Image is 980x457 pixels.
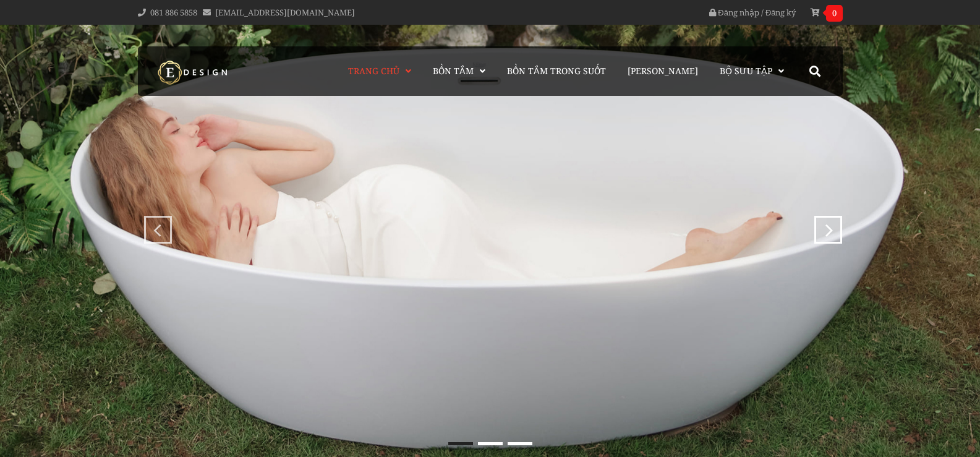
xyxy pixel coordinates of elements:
a: [PERSON_NAME] [618,46,707,96]
div: prev [147,216,163,231]
a: Bồn Tắm [424,46,495,96]
span: 0 [826,5,843,22]
span: Bộ Sưu Tập [720,65,772,77]
a: Trang chủ [342,46,420,96]
a: Bồn Tắm Trong Suốt [498,46,615,96]
a: Bộ Sưu Tập [710,46,793,96]
a: [EMAIL_ADDRESS][DOMAIN_NAME] [215,7,355,18]
img: logo Kreiner Germany - Edesign Interior [147,60,240,85]
span: Bồn Tắm [433,65,474,77]
span: [PERSON_NAME] [628,65,698,77]
span: / [761,7,764,18]
span: Trang chủ [348,65,399,77]
span: Bồn Tắm Trong Suốt [507,65,606,77]
a: 081 886 5858 [150,7,197,18]
div: next [817,216,833,231]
